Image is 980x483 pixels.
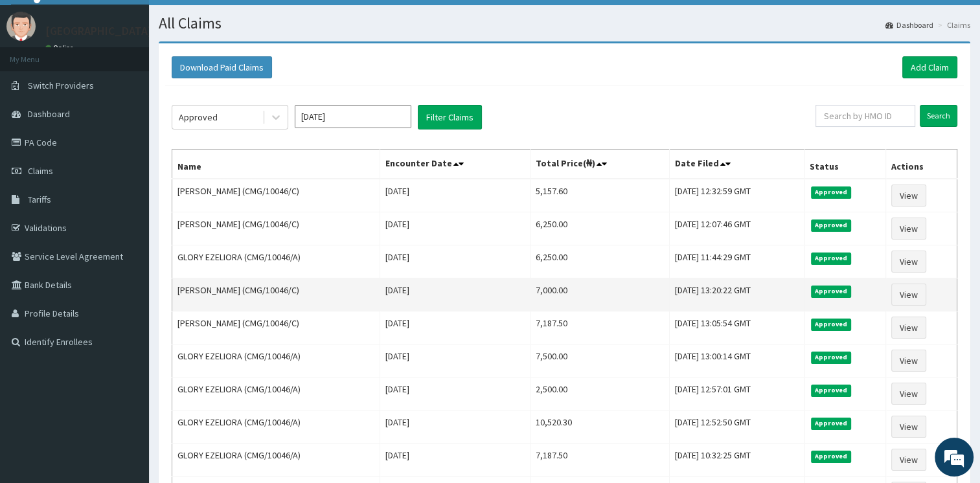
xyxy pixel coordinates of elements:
input: Search by HMO ID [815,105,915,127]
a: Dashboard [885,19,933,30]
td: GLORY EZELIORA (CMG/10046/A) [172,245,380,278]
span: Approved [811,319,852,330]
th: Actions [886,150,957,179]
h1: All Claims [159,15,970,32]
span: Dashboard [28,108,70,120]
th: Name [172,150,380,179]
p: [GEOGRAPHIC_DATA] and Maternity [45,25,225,37]
span: Approved [811,219,852,231]
td: [DATE] [380,377,530,410]
a: View [891,251,926,273]
a: View [891,185,926,207]
a: View [891,416,926,438]
td: [PERSON_NAME] (CMG/10046/C) [172,311,380,344]
td: [PERSON_NAME] (CMG/10046/C) [172,179,380,212]
div: Chat with us now [67,73,218,89]
a: View [891,284,926,306]
span: Approved [811,418,852,429]
span: Claims [28,165,53,177]
td: GLORY EZELIORA (CMG/10046/A) [172,377,380,410]
th: Date Filed [670,150,804,179]
td: 7,187.50 [530,311,669,344]
td: 6,250.00 [530,212,669,245]
a: View [891,218,926,240]
input: Select Month and Year [295,105,411,128]
img: d_794563401_company_1708531726252_794563401 [24,65,52,97]
td: [DATE] [380,444,530,477]
a: View [891,383,926,405]
td: 7,187.50 [530,444,669,477]
td: [DATE] 13:20:22 GMT [670,278,804,311]
div: Approved [179,111,218,124]
td: [DATE] 12:52:50 GMT [670,410,804,444]
td: 7,500.00 [530,344,669,377]
td: [DATE] 12:07:46 GMT [670,212,804,245]
span: Approved [811,451,852,462]
span: We're online! [75,153,179,284]
th: Total Price(₦) [530,150,669,179]
td: [DATE] 11:44:29 GMT [670,245,804,278]
a: View [891,449,926,471]
td: 10,520.30 [530,410,669,444]
td: GLORY EZELIORA (CMG/10046/A) [172,410,380,444]
a: Online [45,43,76,52]
span: Approved [811,253,852,264]
div: Minimize live chat window [212,6,244,38]
td: [DATE] [380,179,530,212]
td: [DATE] 12:32:59 GMT [670,179,804,212]
span: Tariffs [28,194,51,205]
td: [DATE] 10:32:25 GMT [670,444,804,477]
span: Approved [811,352,852,363]
th: Status [804,150,885,179]
td: [DATE] [380,278,530,311]
td: 5,157.60 [530,179,669,212]
li: Claims [935,19,970,30]
td: [DATE] [380,410,530,444]
td: GLORY EZELIORA (CMG/10046/A) [172,344,380,377]
a: Add Claim [902,56,957,78]
span: Approved [811,286,852,297]
td: 7,000.00 [530,278,669,311]
td: 6,250.00 [530,245,669,278]
button: Filter Claims [418,105,482,129]
span: Switch Providers [28,80,94,91]
td: [PERSON_NAME] (CMG/10046/C) [172,212,380,245]
td: [DATE] 13:05:54 GMT [670,311,804,344]
th: Encounter Date [380,150,530,179]
span: Approved [811,186,852,198]
td: [DATE] [380,311,530,344]
a: View [891,350,926,372]
td: [DATE] [380,212,530,245]
td: [DATE] [380,245,530,278]
td: GLORY EZELIORA (CMG/10046/A) [172,444,380,477]
button: Download Paid Claims [172,56,272,78]
td: [DATE] 13:00:14 GMT [670,344,804,377]
td: [DATE] 12:57:01 GMT [670,377,804,410]
td: [PERSON_NAME] (CMG/10046/C) [172,278,380,311]
td: 2,500.00 [530,377,669,410]
input: Search [920,105,957,127]
span: Approved [811,385,852,396]
td: [DATE] [380,344,530,377]
a: View [891,317,926,339]
textarea: Type your message and hit 'Enter' [6,335,247,380]
img: User Image [6,12,36,41]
